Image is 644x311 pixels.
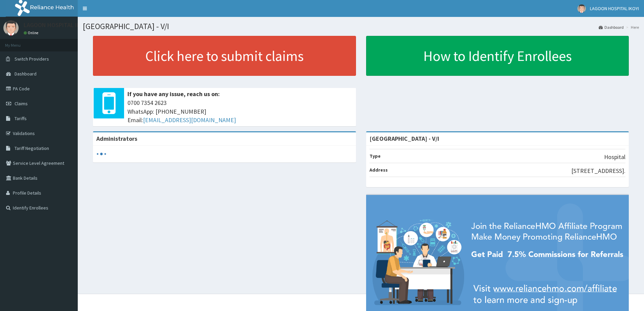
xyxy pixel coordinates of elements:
[366,36,629,76] a: How to Identify Enrollees
[127,98,353,125] span: 0700 7354 2623 WhatsApp: [PHONE_NUMBER] Email:
[15,71,37,77] span: Dashboard
[127,90,220,98] b: If you have any issue, reach us on:
[369,167,388,173] b: Address
[624,24,639,30] li: Here
[96,135,137,142] b: Administrators
[143,116,236,124] a: [EMAIL_ADDRESS][DOMAIN_NAME]
[577,4,586,13] img: User Image
[24,22,89,28] p: LAGOON HOSPITAL IKOYI
[15,101,28,107] span: Claims
[3,20,19,36] img: User Image
[24,30,40,35] a: Online
[83,22,639,31] h1: [GEOGRAPHIC_DATA] - V/I
[369,153,381,159] b: Type
[369,135,439,142] strong: [GEOGRAPHIC_DATA] - V/I
[93,36,356,76] a: Click here to submit claims
[15,145,49,151] span: Tariff Negotiation
[571,166,625,175] p: [STREET_ADDRESS].
[599,24,624,30] a: Dashboard
[590,5,639,12] span: LAGOON HOSPITAL IKOYI
[15,115,27,121] span: Tariffs
[96,149,106,159] svg: audio-loading
[604,153,625,161] p: Hospital
[15,56,49,62] span: Switch Providers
